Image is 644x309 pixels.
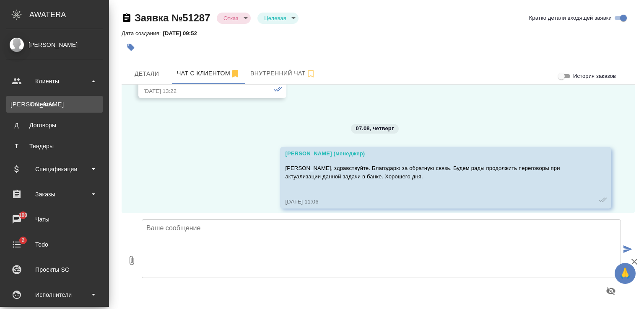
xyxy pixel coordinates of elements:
span: Кратко детали входящей заявки [529,14,612,22]
span: История заказов [573,72,616,80]
a: Проекты SC [2,259,107,280]
span: 100 [14,211,33,219]
p: [PERSON_NAME], здравствуйте. Благодарю за обратную связь. Будем рады продолжить переговоры при ак... [285,164,582,181]
div: Todo [6,238,103,251]
p: Дата создания: [122,30,163,36]
a: 100Чаты [2,209,107,230]
div: Исполнители [6,288,103,301]
a: Заявка №51287 [135,12,210,23]
div: [DATE] 13:22 [143,87,257,95]
span: Детали [127,69,167,79]
span: 🙏 [618,265,632,282]
button: 77079422936 (Салтанат) - (undefined) [172,63,245,84]
div: Чаты [6,213,103,226]
svg: Отписаться [230,69,240,79]
a: ДДоговоры [6,117,103,134]
button: Отказ [221,15,241,22]
div: Клиенты [6,75,103,88]
p: [DATE] 09:52 [163,30,203,36]
div: [PERSON_NAME] [6,40,103,49]
button: Целевая [262,15,288,22]
div: [DATE] 11:06 [285,198,582,206]
div: Заказы [6,188,103,201]
button: 🙏 [615,263,636,284]
div: Тендеры [10,142,99,150]
button: Скопировать ссылку [122,13,132,23]
div: [PERSON_NAME] (менеджер) [285,149,582,158]
span: Внутренний чат [250,68,316,79]
div: Проекты SC [6,263,103,276]
div: Отказ [217,13,251,24]
div: Договоры [10,121,99,129]
svg: Подписаться [306,69,316,79]
span: 2 [16,236,29,245]
div: AWATERA [29,6,109,23]
a: ТТендеры [6,138,103,154]
div: Отказ [257,13,299,24]
span: Чат с клиентом [177,68,240,79]
button: Предпросмотр [601,281,621,301]
p: 07.08, четверг [356,124,394,133]
a: [PERSON_NAME]Клиенты [6,96,103,113]
div: Клиенты [10,100,99,108]
a: 2Todo [2,234,107,255]
button: Добавить тэг [122,38,140,57]
div: Спецификации [6,163,103,175]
